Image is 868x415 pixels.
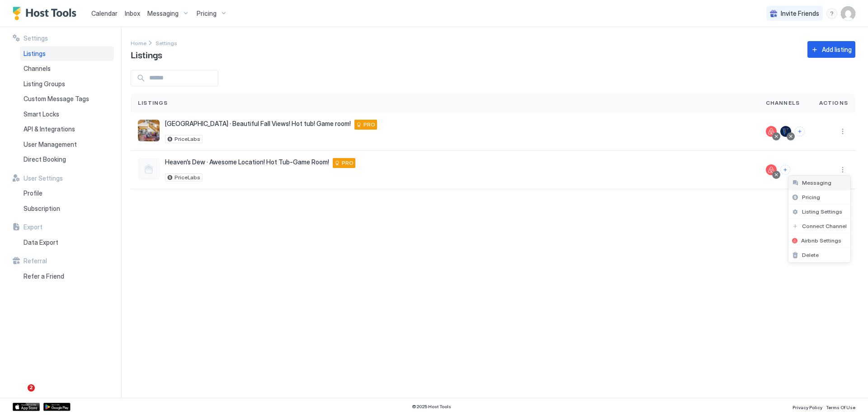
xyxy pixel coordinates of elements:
[802,223,847,229] span: Connect Channel
[9,384,31,406] iframe: Intercom live chat
[802,252,819,258] span: Delete
[802,208,842,215] span: Listing Settings
[801,237,841,244] span: Airbnb Settings
[802,194,820,201] span: Pricing
[802,179,831,186] span: Messaging
[28,384,35,392] span: 2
